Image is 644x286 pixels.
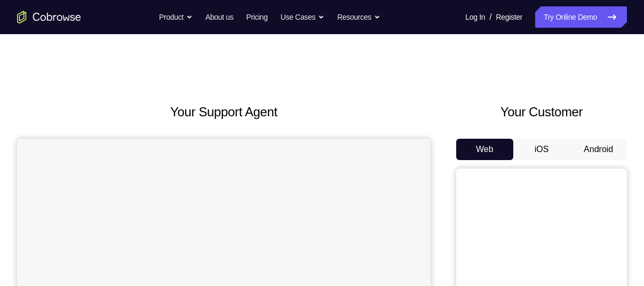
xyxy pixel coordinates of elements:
[337,6,380,28] button: Resources
[17,102,431,122] h2: Your Support Agent
[456,102,627,122] h2: Your Customer
[489,11,491,23] span: /
[159,6,193,28] button: Product
[456,139,513,160] button: Web
[246,6,267,28] a: Pricing
[535,6,627,28] a: Try Online Demo
[17,11,81,23] a: Go to the home page
[513,139,570,160] button: iOS
[570,139,627,160] button: Android
[281,6,324,28] button: Use Cases
[465,6,485,28] a: Log In
[205,6,233,28] a: About us
[496,6,522,28] a: Register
